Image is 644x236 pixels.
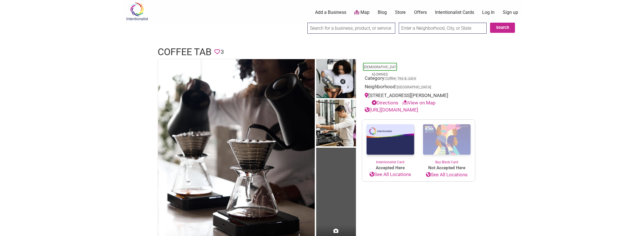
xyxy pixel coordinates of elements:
a: Add a Business [315,9,346,16]
div: Category: [365,75,472,83]
a: [DEMOGRAPHIC_DATA]-Owned [364,65,396,76]
a: See All Locations [419,171,475,179]
img: Buy Black Card [419,120,475,160]
div: Neighborhood: [365,83,472,92]
span: Not Accepted Here [419,165,475,171]
a: See All Locations [362,171,419,178]
div: [STREET_ADDRESS][PERSON_NAME] [365,92,472,106]
img: Coffee Tab worker filling the coffee machine [316,59,356,100]
a: Log In [482,9,495,16]
span: [GEOGRAPHIC_DATA] [397,85,431,89]
a: Store [395,9,406,16]
a: Intentionalist Cards [435,9,474,16]
a: Coffee, Tea & Juice [385,76,416,81]
input: Enter a Neighborhood, City, or State [399,23,487,34]
a: [URL][DOMAIN_NAME] [365,107,418,113]
span: Accepted Here [362,165,419,171]
a: Offers [414,9,427,16]
button: Search [490,23,515,33]
a: View on Map [402,100,436,106]
a: Sign up [503,9,518,16]
img: Coffee Tab owner Johnathan Tran making coffee [316,100,356,148]
a: Directions [372,100,398,106]
img: Intentionalist [124,2,151,21]
h1: Coffee Tab [158,45,212,59]
a: Buy Black Card [419,120,475,165]
a: Map [354,9,369,16]
a: Blog [378,9,387,16]
input: Search for a business, product, or service [307,23,395,34]
span: 3 [221,48,224,56]
a: Intentionalist Card [362,120,419,165]
span: You must be logged in to save favorites. [214,48,220,56]
img: Intentionalist Card [362,120,419,160]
